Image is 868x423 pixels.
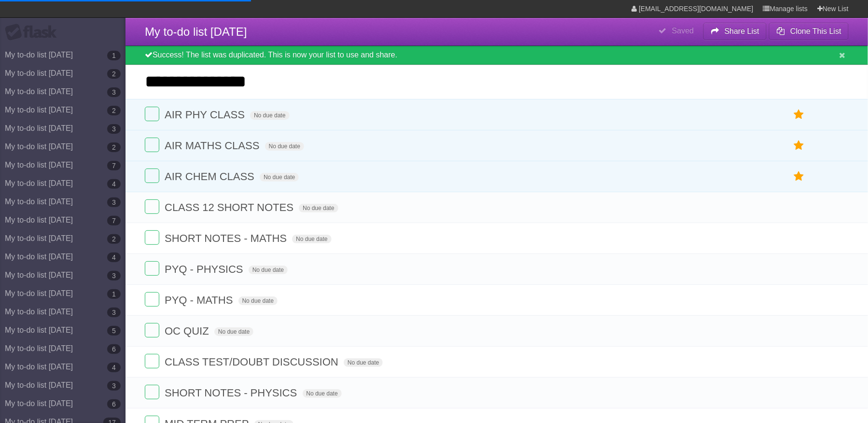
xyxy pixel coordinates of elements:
span: No due date [249,266,288,274]
b: 3 [107,308,121,317]
b: 3 [107,197,121,207]
b: 2 [107,106,121,115]
b: Share List [725,27,759,35]
span: AIR CHEM CLASS [165,170,257,183]
span: AIR MATHS CLASS [165,140,262,152]
b: 6 [107,344,121,354]
span: No due date [250,111,289,120]
label: Done [145,107,159,121]
span: No due date [299,204,338,212]
span: No due date [260,173,299,182]
span: PYQ - MATHS [165,294,235,306]
b: 1 [107,51,121,60]
label: Done [145,138,159,152]
b: 1 [107,289,121,299]
b: Clone This List [790,27,841,35]
span: SHORT NOTES - MATHS [165,232,289,244]
span: No due date [303,389,342,398]
b: 3 [107,271,121,281]
span: SHORT NOTES - PHYSICS [165,387,299,399]
b: 3 [107,87,121,97]
b: 5 [107,326,121,336]
b: 2 [107,69,121,79]
span: No due date [292,235,331,243]
label: Star task [790,107,808,123]
label: Done [145,230,159,245]
button: Share List [703,23,767,40]
b: 2 [107,142,121,152]
b: 7 [107,216,121,226]
label: Done [145,169,159,183]
label: Done [145,385,159,399]
b: 3 [107,381,121,391]
div: Success! The list was duplicated. This is now your list to use and share. [126,46,868,65]
span: No due date [265,142,304,151]
label: Done [145,292,159,307]
span: OC QUIZ [165,325,211,337]
span: No due date [214,327,253,336]
label: Star task [790,138,808,154]
span: No due date [344,358,383,367]
b: 7 [107,161,121,170]
div: Flask [5,24,63,41]
span: No due date [238,296,278,305]
label: Star task [790,169,808,184]
b: 4 [107,253,121,262]
span: CLASS 12 SHORT NOTES [165,201,296,213]
span: CLASS TEST/DOUBT DISCUSSION [165,356,341,368]
label: Done [145,261,159,276]
button: Clone This List [769,23,849,40]
b: 4 [107,363,121,372]
b: 2 [107,234,121,244]
span: AIR PHY CLASS [165,109,247,121]
b: Saved [672,27,694,35]
b: 6 [107,399,121,409]
b: 4 [107,179,121,189]
span: My to-do list [DATE] [145,25,247,38]
label: Done [145,323,159,338]
b: 3 [107,124,121,134]
span: PYQ - PHYSICS [165,263,246,275]
label: Done [145,199,159,214]
label: Done [145,354,159,368]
